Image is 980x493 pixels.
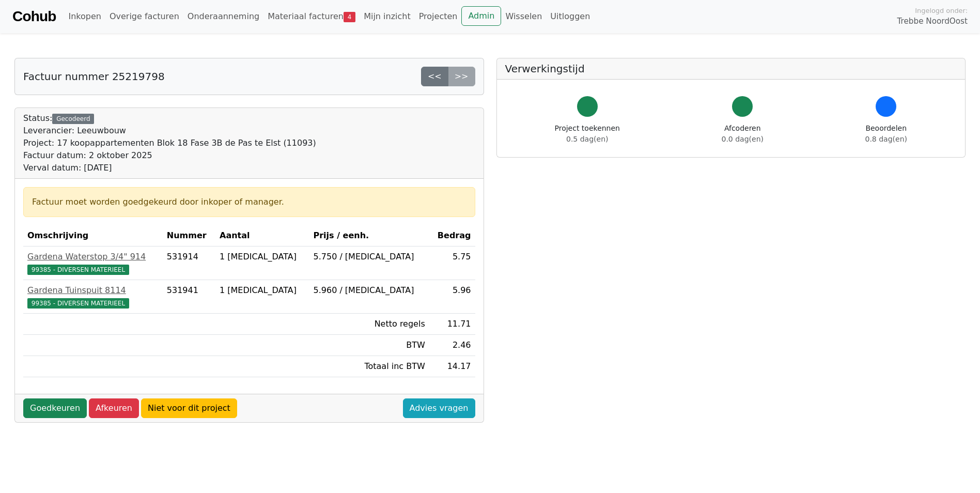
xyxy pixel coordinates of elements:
span: 0.5 dag(en) [566,135,608,143]
span: 99385 - DIVERSEN MATERIEEL [27,298,129,309]
div: Leverancier: Leeuwbouw [23,125,316,137]
span: 4 [344,12,355,22]
div: Status: [23,112,316,174]
td: 5.96 [429,280,475,314]
div: 1 [MEDICAL_DATA] [220,251,305,263]
div: 1 [MEDICAL_DATA] [220,284,305,297]
th: Bedrag [429,225,475,246]
td: Totaal inc BTW [309,356,429,377]
td: 5.75 [429,246,475,280]
span: 99385 - DIVERSEN MATERIEEL [27,265,129,275]
td: 531914 [163,246,215,280]
a: Uitloggen [546,6,594,27]
th: Prijs / eenh. [309,225,429,246]
a: Gardena Tuinspuit 811499385 - DIVERSEN MATERIEEL [27,284,159,309]
th: Nummer [163,225,215,246]
td: 14.17 [429,356,475,377]
div: Project: 17 koopappartementen Blok 18 Fase 3B de Pas te Elst (11093) [23,137,316,149]
div: Beoordelen [865,123,907,145]
div: Factuur moet worden goedgekeurd door inkoper of manager. [32,196,466,208]
th: Omschrijving [23,225,163,246]
a: Projecten [415,6,462,27]
td: BTW [309,335,429,356]
div: Verval datum: [DATE] [23,162,316,174]
div: Gardena Tuinspuit 8114 [27,284,159,297]
a: Admin [461,6,501,26]
a: Wisselen [501,6,546,27]
div: Gecodeerd [52,114,94,124]
a: Afkeuren [89,398,139,418]
a: Overige facturen [105,6,183,27]
a: Niet voor dit project [141,398,237,418]
a: Gardena Waterstop 3/4" 91499385 - DIVERSEN MATERIEEL [27,251,159,275]
td: Netto regels [309,314,429,335]
div: 5.960 / [MEDICAL_DATA] [314,284,425,297]
div: Gardena Waterstop 3/4" 914 [27,251,159,263]
a: Onderaanneming [183,6,263,27]
th: Aantal [215,225,309,246]
div: Project toekennen [555,123,620,145]
a: Advies vragen [403,398,475,418]
span: 0.0 dag(en) [722,135,764,143]
div: Factuur datum: 2 oktober 2025 [23,149,316,162]
h5: Verwerkingstijd [505,63,957,75]
div: Afcoderen [722,123,764,145]
span: 0.8 dag(en) [865,135,907,143]
span: Trebbe NoordOost [897,16,968,27]
a: << [421,67,448,86]
a: Inkopen [64,6,105,27]
a: Materiaal facturen4 [263,6,360,27]
a: Cohub [12,4,56,29]
h5: Factuur nummer 25219798 [23,70,165,83]
a: Goedkeuren [23,398,87,418]
td: 11.71 [429,314,475,335]
div: 5.750 / [MEDICAL_DATA] [314,251,425,263]
td: 531941 [163,280,215,314]
span: Ingelogd onder: [915,6,968,16]
td: 2.46 [429,335,475,356]
a: Mijn inzicht [360,6,415,27]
